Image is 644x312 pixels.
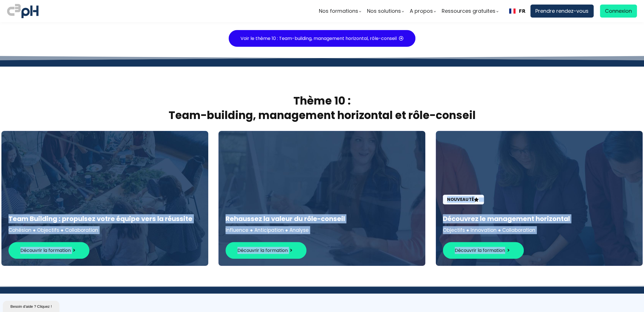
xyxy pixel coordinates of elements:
[509,9,525,14] a: FR
[443,226,636,234] div: Objectifs ● Innovation ● Collaboration
[530,5,594,18] a: Prendre rendez-vous
[8,214,201,223] h3: Team Building : propulsez votre équipe vers la réussite
[241,35,397,42] span: Voir le thème 10 : Team-building, management horizontal, rôle-conseil
[7,3,38,19] img: logo C3PH
[442,7,495,15] span: Ressources gratuites
[7,94,637,123] div: Thème 10 : Team-building, management horizontal et rôle-conseil
[8,242,89,259] button: Découvrir la formation
[226,214,418,223] h3: Rehaussez la valeur du rôle-conseil
[443,242,524,259] button: Découvrir la formation
[20,247,71,254] span: Découvrir la formation
[237,247,288,254] span: Découvrir la formation
[600,5,637,18] a: Connexion
[605,7,632,15] span: Connexion
[443,214,636,223] h3: Découvrez le management horizontal
[410,7,433,15] span: A propos
[455,247,505,254] span: Découvrir la formation
[535,7,589,15] span: Prendre rendez-vous
[8,226,201,234] div: Cohésion ● Objectifs ● Collaboration
[443,195,484,204] span: Nouveauté
[504,5,530,18] div: Language selected: Français
[226,226,418,234] div: Influence ● Anticipation ● Analyse
[319,7,358,15] span: Nos formations
[504,5,530,18] div: Language Switcher
[509,9,516,14] img: Français flag
[229,30,415,47] button: Voir le thème 10 : Team-building, management horizontal, rôle-conseil
[367,7,401,15] span: Nos solutions
[3,300,61,312] iframe: chat widget
[226,242,306,259] button: Découvrir la formation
